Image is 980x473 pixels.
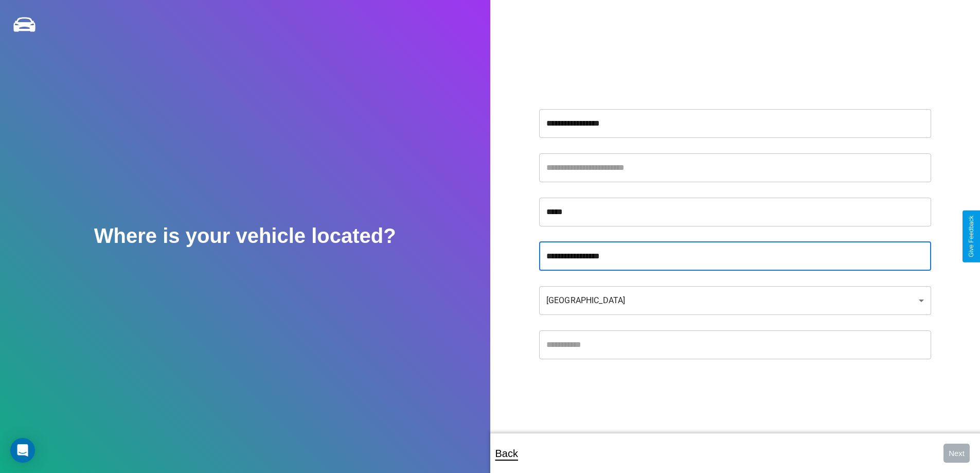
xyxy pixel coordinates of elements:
[539,286,931,315] div: [GEOGRAPHIC_DATA]
[10,438,35,463] div: Open Intercom Messenger
[968,216,975,257] div: Give Feedback
[94,224,396,248] h2: Where is your vehicle located?
[495,444,518,463] p: Back
[943,444,970,463] button: Next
